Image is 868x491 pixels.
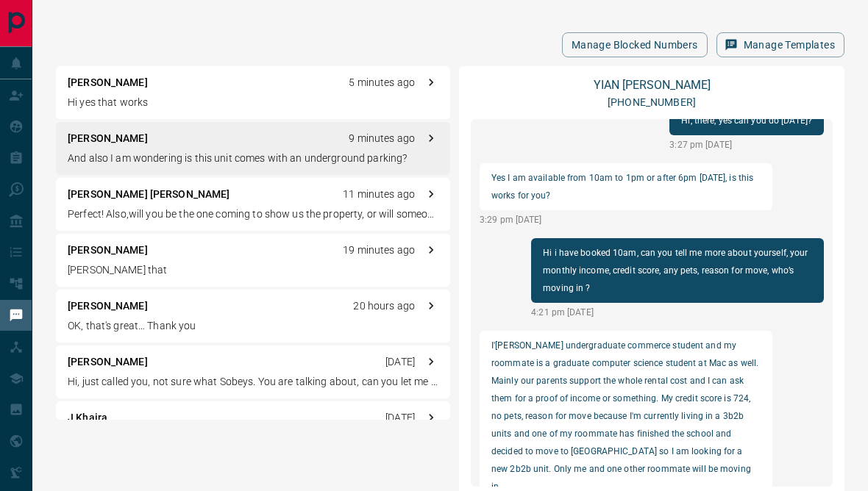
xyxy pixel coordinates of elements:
[68,298,148,314] p: [PERSON_NAME]
[349,131,415,146] p: 9 minutes ago
[68,187,230,202] p: [PERSON_NAME] [PERSON_NAME]
[562,32,708,57] button: Manage Blocked Numbers
[68,410,107,426] p: J Khaira
[68,318,438,334] p: OK, that's great… Thank you
[68,374,438,390] p: Hi, just called you, not sure what Sobeys. You are talking about, can you let me more in terms of...
[385,410,415,426] p: [DATE]
[491,169,761,204] p: Yes I am available from 10am to 1pm or after 6pm [DATE], is this works for you?
[353,298,415,314] p: 20 hours ago
[343,243,415,258] p: 19 minutes ago
[716,32,844,57] button: Manage Templates
[68,262,438,278] p: [PERSON_NAME] that
[681,112,812,129] p: Hi, there, yes can you do [DATE]?
[349,75,415,90] p: 5 minutes ago
[343,187,415,202] p: 11 minutes ago
[68,243,148,258] p: [PERSON_NAME]
[68,95,438,110] p: Hi yes that works
[531,306,824,319] p: 4:21 pm [DATE]
[68,207,438,222] p: Perfect! Also,will you be the one coming to show us the property, or will someone else be showing...
[480,213,772,226] p: 3:29 pm [DATE]
[594,78,711,92] a: YIAN [PERSON_NAME]
[543,244,812,297] p: Hi i have booked 10am, can you tell me more about yourself, your monthly income, credit score, an...
[68,75,148,90] p: [PERSON_NAME]
[385,354,415,370] p: [DATE]
[68,151,438,166] p: And also I am wondering is this unit comes with an underground parking?
[68,354,148,370] p: [PERSON_NAME]
[669,138,824,151] p: 3:27 pm [DATE]
[608,95,696,110] p: [PHONE_NUMBER]
[68,131,148,146] p: [PERSON_NAME]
